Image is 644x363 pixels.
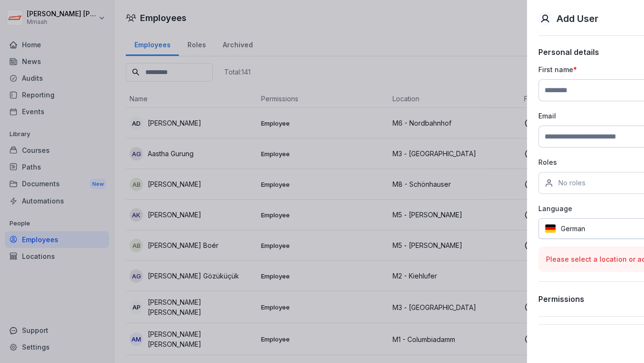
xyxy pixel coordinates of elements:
p: Add User [557,11,599,26]
p: No roles [558,178,586,188]
img: de.svg [545,224,556,233]
p: Permissions [538,294,584,304]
